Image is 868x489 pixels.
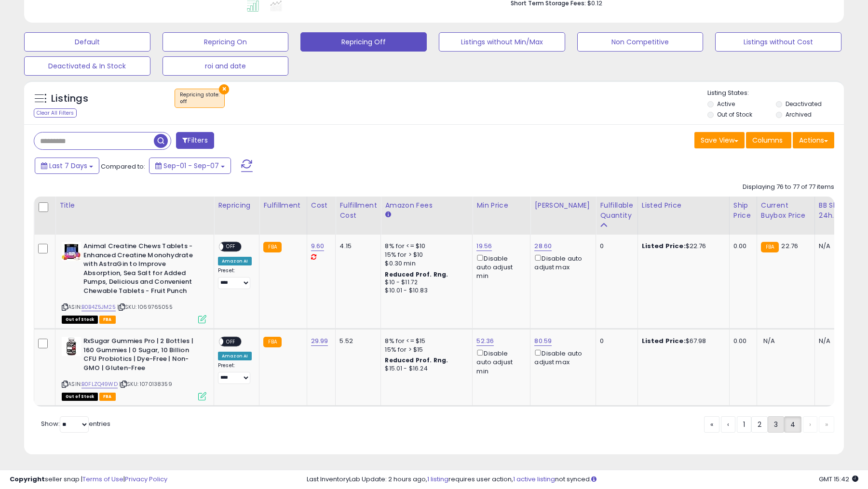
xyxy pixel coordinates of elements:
p: Listing States: [707,89,843,98]
b: Animal Creatine Chews Tablets - Enhanced Creatine Monohydrate with AstraGin to Improve Absorption... [83,242,201,298]
span: ‹ [727,420,729,429]
div: Preset: [218,267,252,289]
label: Deactivated [786,100,822,108]
div: Min Price [476,200,526,211]
small: FBA [263,337,281,347]
button: roi and date [163,56,289,76]
div: Last InventoryLab Update: 2 hours ago, requires user action, not synced. [307,475,858,484]
span: Show: entries [41,419,110,428]
div: Title [59,200,210,211]
a: 28.60 [534,241,552,251]
button: Columns [746,132,791,148]
button: Last 7 Days [35,158,99,174]
span: All listings that are currently out of stock and unavailable for purchase on Amazon [62,316,98,324]
span: | SKU: 1069765055 [117,303,173,311]
button: Deactivated & In Stock [24,56,150,76]
div: Amazon Fees [385,200,468,211]
img: 41L86LO18LL._SL40_.jpg [62,242,81,261]
span: OFF [223,338,239,346]
b: Reduced Prof. Rng. [385,356,448,364]
button: Actions [793,132,834,148]
div: Listed Price [642,200,725,211]
div: $15.01 - $16.24 [385,365,465,373]
span: FBA [99,393,116,401]
div: Current Buybox Price [761,200,811,221]
a: 9.60 [311,241,325,251]
button: × [219,84,229,94]
div: Fulfillment Cost [339,200,377,221]
div: $22.76 [642,242,722,251]
div: Disable auto adjust min [476,348,523,375]
a: 52.36 [476,336,494,346]
div: Fulfillable Quantity [600,200,633,221]
span: « [710,420,713,429]
div: 15% for > $10 [385,251,465,259]
button: Sep-01 - Sep-07 [149,158,231,174]
div: Clear All Filters [34,108,77,118]
a: B0B4Z5JM25 [81,303,116,311]
div: Disable auto adjust max [534,348,588,367]
b: Listed Price: [642,241,686,251]
strong: Copyright [10,475,45,484]
div: [PERSON_NAME] [534,200,592,211]
div: Preset: [218,362,252,384]
div: Amazon AI [218,352,252,360]
small: Amazon Fees. [385,211,391,219]
div: Disable auto adjust min [476,253,523,280]
a: 3 [768,416,784,433]
div: 0 [600,337,630,345]
div: Fulfillment [263,200,302,211]
div: 8% for <= $10 [385,242,465,251]
button: Default [24,32,150,52]
div: Amazon AI [218,257,252,265]
div: 8% for <= $15 [385,337,465,345]
span: 2025-09-15 15:42 GMT [819,475,858,484]
div: seller snap | | [10,475,167,484]
label: Out of Stock [717,110,752,119]
span: N/A [763,336,775,345]
div: $0.30 min [385,259,465,268]
div: Ship Price [733,200,753,221]
button: Non Competitive [577,32,704,52]
div: 0 [600,242,630,251]
img: 411wsBn9A8L._SL40_.jpg [62,337,81,356]
button: Filters [176,132,214,149]
b: Reduced Prof. Rng. [385,270,448,278]
span: | SKU: 1070138359 [119,380,172,388]
small: FBA [263,242,281,252]
div: 4.15 [339,242,373,251]
span: Sep-01 - Sep-07 [163,161,219,171]
span: OFF [223,243,239,251]
a: 1 listing [427,475,448,484]
div: $10.01 - $10.83 [385,287,465,295]
div: Repricing [218,200,255,211]
a: Privacy Policy [125,475,167,484]
span: Last 7 Days [49,161,87,171]
span: Compared to: [101,162,145,171]
div: ASIN: [62,337,206,399]
button: Listings without Min/Max [439,32,565,52]
div: off [180,98,219,105]
div: Disable auto adjust max [534,253,588,272]
button: Save View [694,132,745,148]
b: Listed Price: [642,336,686,345]
a: 80.59 [534,336,552,346]
span: 22.76 [781,241,798,251]
label: Archived [786,110,812,119]
div: $10 - $11.72 [385,278,465,287]
a: Terms of Use [82,475,123,484]
span: Repricing state : [180,91,219,106]
div: 0.00 [733,337,749,345]
div: $67.98 [642,337,722,345]
span: Columns [752,135,783,145]
b: RxSugar Gummies Pro | 2 Bottles | 160 Gummies | 0 Sugar, 10 Billion CFU Probiotics | Dye-Free | N... [83,337,201,375]
div: BB Share 24h. [819,200,854,221]
span: FBA [99,316,116,324]
span: All listings that are currently out of stock and unavailable for purchase on Amazon [62,393,98,401]
div: 5.52 [339,337,373,345]
div: 0.00 [733,242,749,251]
a: 29.99 [311,336,328,346]
a: 1 [737,416,751,433]
div: N/A [819,337,851,345]
div: ASIN: [62,242,206,322]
